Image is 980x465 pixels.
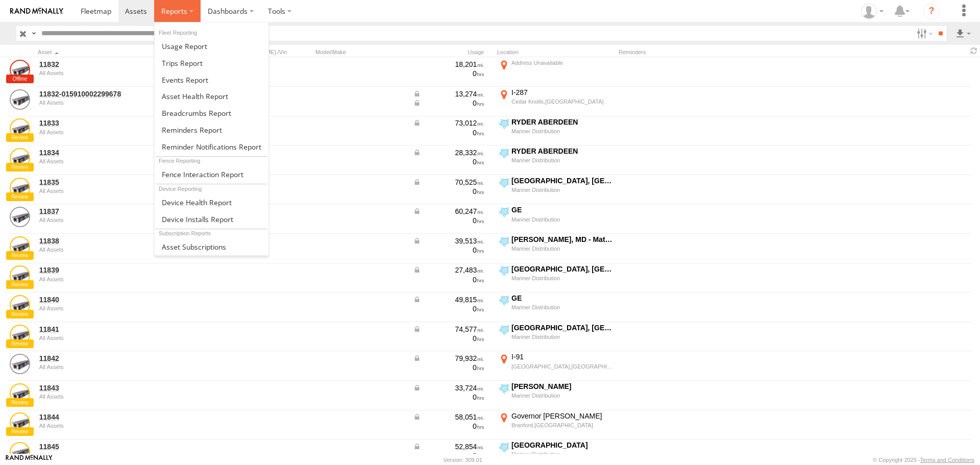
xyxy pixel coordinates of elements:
a: 11837 [39,207,179,216]
a: Breadcrumbs Report [155,105,268,121]
a: Device Installs Report [155,211,268,228]
div: 0 [413,69,484,78]
a: 11832-015910002299678 [39,89,179,99]
div: 0 [413,393,484,402]
div: [GEOGRAPHIC_DATA] [511,440,613,450]
a: 11843 [39,383,179,393]
a: View Asset Details [10,412,30,433]
a: View Asset Details [10,383,30,404]
label: Click to View Current Location [497,176,615,204]
div: Click to Sort [38,48,181,56]
a: 11834 [39,148,179,157]
div: Data from Vehicle CANbus [413,354,484,363]
a: View Asset Details [10,178,30,198]
a: 11841 [39,325,179,334]
img: rand-logo.svg [10,8,63,15]
a: Device Health Report [155,194,268,211]
label: Click to View Current Location [497,382,615,409]
a: 11838 [39,236,179,246]
div: 0 [413,275,484,284]
div: undefined [39,335,179,341]
a: Visit our Website [6,455,53,465]
a: View Asset Details [10,354,30,374]
i: ? [923,3,940,19]
div: undefined [39,452,179,458]
div: undefined [39,188,179,194]
div: RYDER ABERDEEN [511,146,613,156]
div: 0 [413,363,484,372]
div: Location [497,48,615,56]
div: Data from Vehicle CANbus [413,295,484,304]
div: 0 [413,334,484,343]
span: Refresh [968,46,980,56]
a: View Asset Details [10,442,30,462]
label: Search Filter Options [913,26,935,41]
div: ryan phillips [857,4,887,19]
div: Model/Make [315,48,407,56]
div: Mariner Distribution [511,333,613,340]
div: 0 [413,422,484,431]
label: Click to View Current Location [497,146,615,174]
div: [GEOGRAPHIC_DATA],[GEOGRAPHIC_DATA] [511,363,613,370]
div: Version: 309.01 [444,457,482,463]
a: View Asset Details [10,118,30,139]
div: Data from Vehicle CANbus [413,412,484,422]
div: Data from Vehicle CANbus [413,99,484,108]
div: Data from Vehicle CANbus [413,178,484,187]
a: View Asset Details [10,89,30,110]
div: Governor [PERSON_NAME] [511,411,613,421]
a: 11844 [39,412,179,422]
div: undefined [39,129,179,135]
div: Cedar Knolls,[GEOGRAPHIC_DATA] [511,98,613,105]
div: GE [511,205,613,214]
label: Click to View Current Location [497,117,615,145]
div: [GEOGRAPHIC_DATA], [GEOGRAPHIC_DATA] - Mattress [511,264,613,274]
a: 11842 [39,354,179,363]
a: View Asset Details [10,60,30,80]
a: 11832 [39,60,179,69]
div: undefined [39,158,179,164]
div: Data from Vehicle CANbus [413,325,484,334]
label: Click to View Current Location [497,323,615,351]
div: [GEOGRAPHIC_DATA], [GEOGRAPHIC_DATA] - Mattress [511,176,613,185]
a: View Asset Details [10,236,30,257]
a: Full Events Report [155,71,268,88]
label: Click to View Current Location [497,58,615,86]
div: 0 [413,128,484,137]
div: undefined [39,364,179,370]
a: Fence Interaction Report [155,166,268,183]
div: [PERSON_NAME], MD - Mattress [511,235,613,244]
div: 0 [413,187,484,196]
div: © Copyright 2025 - [873,457,974,463]
div: RYDER ABERDEEN [511,117,613,127]
div: Mariner Distribution [511,186,613,193]
a: 11839 [39,265,179,275]
div: undefined [39,423,179,429]
div: Mariner Distribution [511,128,613,135]
div: 0 [413,304,484,313]
a: 11845 [39,442,179,451]
div: Data from Vehicle CANbus [413,89,484,99]
a: View Asset Details [10,148,30,168]
a: Service Reminder Notifications Report [155,138,268,155]
div: Data from Vehicle CANbus [413,265,484,275]
div: Mariner Distribution [511,216,613,223]
div: Data from Vehicle CANbus [413,207,484,216]
div: 0 [413,157,484,166]
div: 0 [413,216,484,225]
a: Terms and Conditions [920,457,974,463]
label: Search Query [30,26,38,41]
a: Usage Report [155,38,268,55]
a: View Asset Details [10,207,30,227]
label: Click to View Current Location [497,264,615,292]
a: 11840 [39,295,179,304]
div: [PERSON_NAME] [511,382,613,391]
div: Mariner Distribution [511,304,613,311]
div: Mariner Distribution [511,275,613,282]
div: 0 [413,246,484,255]
div: undefined [39,305,179,311]
div: undefined [39,247,179,253]
a: View Asset Details [10,265,30,286]
a: Trips Report [155,55,268,71]
a: Asset Subscriptions [155,238,268,255]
